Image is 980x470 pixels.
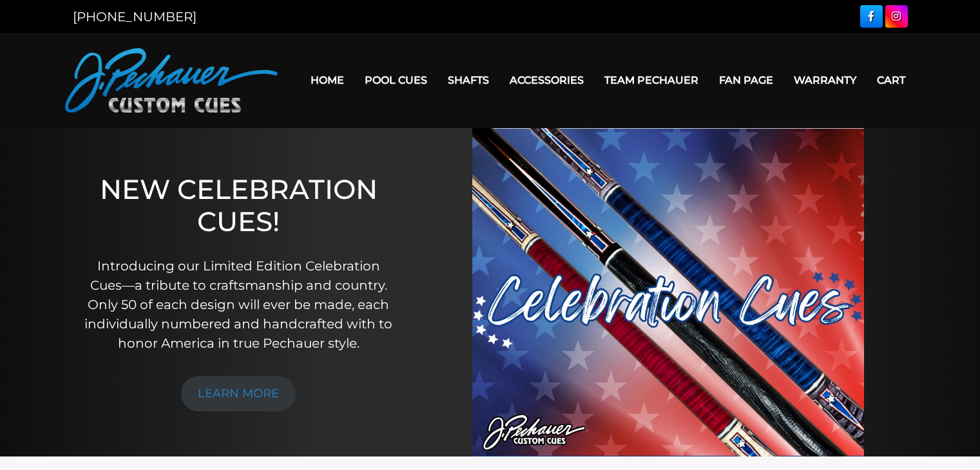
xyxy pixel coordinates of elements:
a: Fan Page [709,64,783,97]
a: LEARN MORE [181,376,296,411]
a: Pool Cues [354,64,437,97]
a: Team Pechauer [594,64,709,97]
p: Introducing our Limited Edition Celebration Cues—a tribute to craftsmanship and country. Only 50 ... [80,256,397,353]
a: Home [300,64,354,97]
a: Shafts [437,64,499,97]
a: [PHONE_NUMBER] [73,9,197,24]
a: Warranty [783,64,867,97]
img: Pechauer Custom Cues [65,48,278,113]
a: Cart [867,64,916,97]
h1: NEW CELEBRATION CUES! [80,173,397,238]
a: Accessories [499,64,594,97]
